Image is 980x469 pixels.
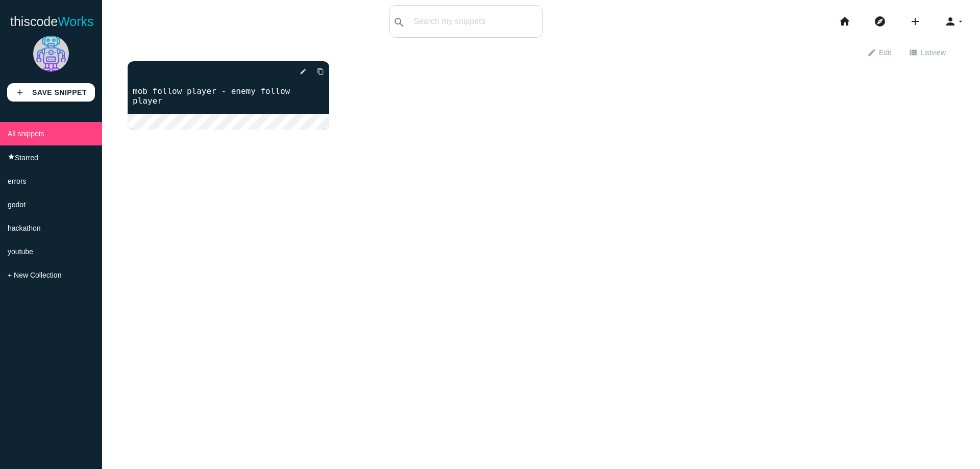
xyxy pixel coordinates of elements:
i: content_copy [317,62,324,81]
i: home [839,5,851,38]
a: edit [291,62,307,81]
span: errors [8,177,27,185]
i: edit [867,43,876,61]
i: add [15,83,24,102]
span: Edit [879,43,891,61]
i: view_list [909,43,918,61]
button: search [390,6,408,37]
i: star [8,153,15,160]
input: Search my snippets [408,11,542,32]
span: Works [58,14,93,29]
a: thiscodeWorks [10,5,94,38]
a: addSave Snippet [7,83,95,102]
a: mob follow player - enemy follow player [128,85,329,107]
i: search [393,6,405,39]
span: youtube [8,248,33,256]
span: view [932,48,946,57]
a: Copy to Clipboard [309,62,324,81]
i: edit [300,62,307,81]
span: List [920,43,946,61]
a: view_listListview [900,43,954,61]
span: godot [8,201,26,209]
img: robot.png [33,36,69,71]
span: + New Collection [8,271,61,279]
a: editEdit [859,43,900,61]
span: hackathon [8,224,41,232]
i: person [944,5,957,38]
span: Starred [15,154,38,162]
i: arrow_drop_down [957,5,965,38]
b: Save Snippet [32,88,87,96]
i: explore [874,5,886,38]
i: add [909,5,921,38]
span: All snippets [8,130,44,138]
